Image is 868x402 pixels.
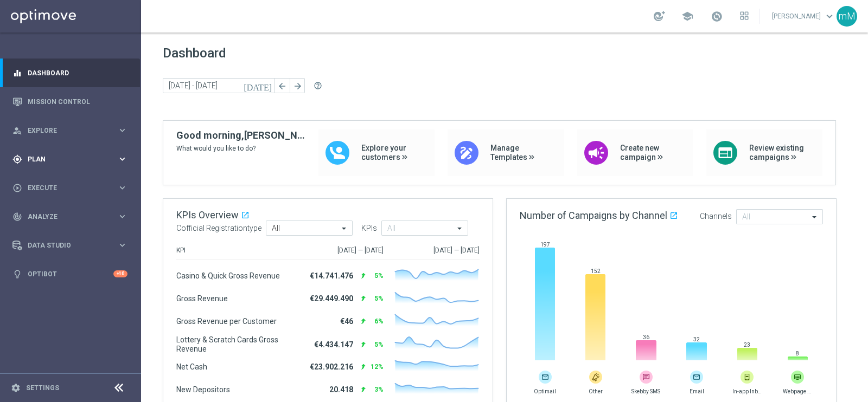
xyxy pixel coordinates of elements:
[12,212,128,221] button: track_changes Analyze keyboard_arrow_right
[12,59,127,87] div: Dashboard
[12,155,128,164] button: gps_fixed Plan keyboard_arrow_right
[12,126,22,135] i: person_search
[12,98,128,106] button: Mission Control
[12,154,117,164] div: Plan
[12,241,128,250] button: Data Studio keyboard_arrow_right
[117,240,127,250] i: keyboard_arrow_right
[12,212,22,222] i: track_changes
[12,260,127,288] div: Optibot
[117,211,127,222] i: keyboard_arrow_right
[113,270,127,277] div: +10
[117,125,127,135] i: keyboard_arrow_right
[12,126,128,135] button: person_search Explore keyboard_arrow_right
[28,213,117,220] span: Analyze
[12,68,22,78] i: equalizer
[28,156,117,163] span: Plan
[12,269,22,279] i: lightbulb
[12,241,117,250] div: Data Studio
[12,183,117,193] div: Execute
[28,59,127,87] a: Dashboard
[26,385,59,391] a: Settings
[12,69,128,77] button: equalizer Dashboard
[837,6,857,27] div: mM
[12,126,117,135] div: Explore
[12,184,128,192] button: play_circle_outline Execute keyboard_arrow_right
[681,10,693,22] span: school
[28,185,117,191] span: Execute
[11,383,21,393] i: settings
[28,127,117,134] span: Explore
[28,242,117,249] span: Data Studio
[12,154,22,164] i: gps_fixed
[12,183,22,193] i: play_circle_outline
[824,10,835,22] span: keyboard_arrow_down
[12,270,128,278] button: lightbulb Optibot +10
[28,87,127,116] a: Mission Control
[117,183,127,193] i: keyboard_arrow_right
[117,154,127,164] i: keyboard_arrow_right
[28,260,113,288] a: Optibot
[12,212,117,222] div: Analyze
[12,87,127,116] div: Mission Control
[771,8,837,24] a: [PERSON_NAME]keyboard_arrow_down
